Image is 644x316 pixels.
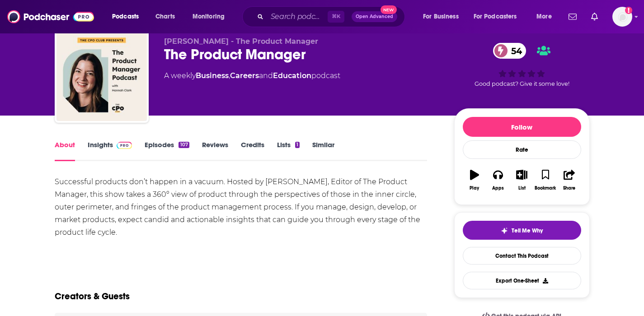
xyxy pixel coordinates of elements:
[164,70,340,81] div: A weekly podcast
[563,186,575,191] div: Share
[463,272,581,289] button: Export One-Sheet
[518,186,526,191] div: List
[510,164,533,196] button: List
[106,9,150,24] button: open menu
[273,71,311,80] a: Education
[625,7,632,14] svg: Add a profile image
[612,7,632,27] img: User Profile
[423,10,459,23] span: For Business
[557,164,581,196] button: Share
[88,140,132,161] a: InsightsPodchaser Pro
[241,140,264,161] a: Credits
[55,140,75,161] a: About
[312,140,334,161] a: Similar
[259,71,273,80] span: and
[295,142,300,148] div: 1
[112,10,139,23] span: Podcasts
[512,227,543,234] span: Tell Me Why
[155,10,175,23] span: Charts
[454,37,590,93] div: 54Good podcast? Give it some love!
[267,9,328,24] input: Search podcasts, credits, & more...
[277,140,300,161] a: Lists1
[193,10,225,23] span: Monitoring
[352,11,397,22] button: Open AdvancedNew
[56,31,147,121] img: The Product Manager
[229,71,230,80] span: ,
[145,140,189,161] a: Episodes107
[117,142,132,149] img: Podchaser Pro
[502,43,526,59] span: 54
[463,117,581,137] button: Follow
[501,227,508,234] img: tell me why sparkle
[328,11,344,23] span: ⌘ K
[492,186,504,191] div: Apps
[535,186,556,191] div: Bookmark
[179,142,189,148] div: 107
[150,9,180,24] a: Charts
[356,14,393,19] span: Open Advanced
[475,80,569,87] span: Good podcast? Give it some love!
[196,71,229,80] a: Business
[463,140,581,159] div: Rate
[202,140,228,161] a: Reviews
[463,221,581,240] button: tell me why sparkleTell Me Why
[612,7,632,27] span: Logged in as DineRacoma
[474,10,517,23] span: For Podcasters
[230,71,259,80] a: Careers
[565,9,580,24] a: Show notifications dropdown
[55,176,428,239] div: Successful products don’t happen in a vacuum. Hosted by [PERSON_NAME], Editor of The Product Mana...
[486,164,510,196] button: Apps
[7,8,94,25] img: Podchaser - Follow, Share and Rate Podcasts
[381,5,397,14] span: New
[186,9,236,24] button: open menu
[251,6,414,27] div: Search podcasts, credits, & more...
[612,7,632,27] button: Show profile menu
[164,37,318,46] span: [PERSON_NAME] - The Product Manager
[417,9,470,24] button: open menu
[470,186,479,191] div: Play
[536,10,552,23] span: More
[55,291,130,302] h2: Creators & Guests
[493,43,526,59] a: 54
[534,164,557,196] button: Bookmark
[588,9,602,24] a: Show notifications dropdown
[463,247,581,265] a: Contact This Podcast
[463,164,486,196] button: Play
[530,9,563,24] button: open menu
[468,9,530,24] button: open menu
